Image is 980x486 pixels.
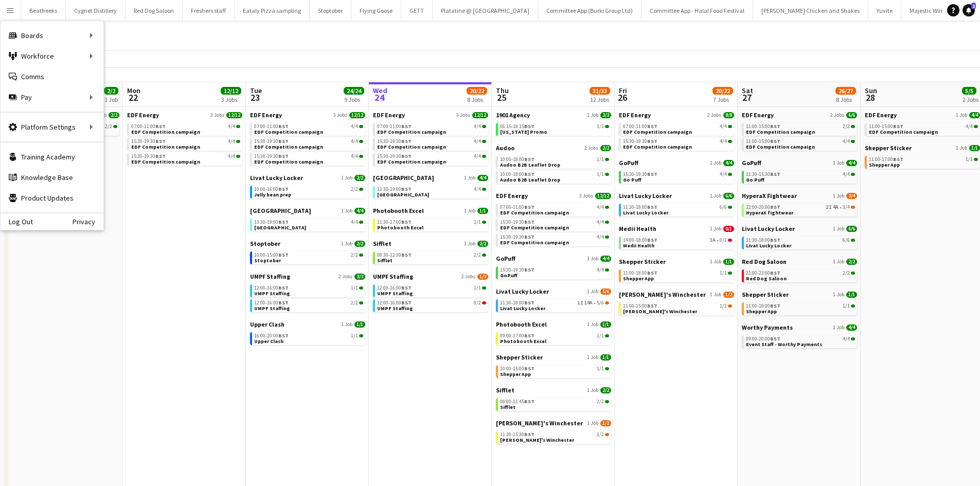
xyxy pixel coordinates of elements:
[746,171,855,183] a: 11:30-15:30BST4/4Go Puff
[155,153,166,159] span: BST
[254,187,289,192] span: 10:00-16:00
[538,1,642,21] button: Committee App (Burki Group Ltd)
[742,159,857,167] a: GoPuff1 Job4/4
[623,238,657,243] span: 14:00-18:00
[433,1,538,21] button: Platatine @ [GEOGRAPHIC_DATA]
[600,112,611,118] span: 3/3
[183,1,235,21] button: Freshers staff
[619,111,651,119] span: EDF Energy
[66,1,126,21] button: Cygnet Distillery
[250,174,365,182] a: Livat Lucky Locker1 Job2/2
[869,129,938,135] span: EDF Competition campaign
[619,111,734,159] div: EDF Energy2 Jobs8/807:00-11:00BST4/4EDF Competition campaign15:30-19:30BST4/4EDF Competition camp...
[623,138,732,150] a: 15:30-19:30BST4/4EDF Competition campaign
[1,167,103,188] a: Knowledge Base
[377,123,486,135] a: 07:00-11:00BST4/4EDF Competition campaign
[254,154,289,159] span: 15:30-19:30
[623,176,642,183] span: Go Puff
[623,242,654,249] span: Medii Health
[278,123,289,130] span: BST
[623,204,732,215] a: 11:30-18:00BST6/6Livat Lucky Locker
[496,144,514,152] span: Audoo
[746,139,780,144] span: 11:00-15:00
[377,191,429,198] span: Southend Airport
[373,240,488,273] div: Sifflet1 Job2/208:30-12:30BST2/2Sifflet
[843,172,850,177] span: 4/4
[474,220,481,225] span: 1/1
[597,172,604,177] span: 1/1
[524,204,534,210] span: BST
[746,242,791,249] span: Livat Lucky Locker
[254,124,289,129] span: 07:00-11:00
[846,160,857,166] span: 4/4
[472,112,488,118] span: 12/12
[865,144,912,152] span: Shepper Sticker
[210,112,224,118] span: 3 Jobs
[969,145,980,151] span: 1/1
[496,192,528,200] span: EDF Energy
[254,219,363,230] a: 13:30-19:00BST4/4[GEOGRAPHIC_DATA]
[477,241,488,247] span: 2/2
[127,111,159,119] span: EDF Energy
[373,111,488,119] a: EDF Energy3 Jobs12/12
[865,111,980,144] div: EDF Energy1 Job4/411:00-15:00BST4/4EDF Competition campaign
[619,225,734,232] a: Medii Health1 Job0/1
[131,124,166,129] span: 07:00-11:00
[826,205,832,210] span: 2I
[226,112,242,118] span: 12/12
[746,129,815,135] span: EDF Competition campaign
[623,209,668,216] span: Livat Lucky Locker
[131,138,240,150] a: 15:30-19:30BST4/4EDF Competition campaign
[720,238,727,243] span: 0/1
[742,192,857,200] a: HyperaX Fightwear1 Job3/4
[1,218,33,226] a: Log Out
[901,1,957,21] button: Majestic Wines
[131,139,166,144] span: 15:30-19:30
[373,174,488,182] a: [GEOGRAPHIC_DATA]1 Job4/4
[341,241,352,247] span: 1 Job
[401,138,412,145] span: BST
[893,156,903,163] span: BST
[500,205,534,210] span: 07:00-11:00
[893,123,903,130] span: BST
[351,220,358,225] span: 4/4
[500,171,609,183] a: 10:00-18:00BST1/1Audoo B2B Leaflet Drop
[373,174,434,182] span: London Southend Airport
[969,112,980,118] span: 4/4
[500,157,534,162] span: 10:00-18:00
[619,159,638,167] span: GoPuff
[707,112,721,118] span: 2 Jobs
[351,139,358,144] span: 4/4
[127,111,242,168] div: EDF Energy3 Jobs12/1207:00-11:00BST4/4EDF Competition campaign15:30-19:30BST4/4EDF Competition ca...
[373,240,391,247] span: Sifflet
[770,138,780,145] span: BST
[623,238,732,243] div: •
[833,205,839,210] span: 4A
[496,111,611,144] div: 1901 Agency1 Job3/306:15-18:15BST3/3[US_STATE] Promo
[647,204,657,210] span: BST
[351,1,401,21] button: Flying Goose
[333,112,347,118] span: 3 Jobs
[500,239,569,246] span: EDF Competition campaign
[127,111,242,119] a: EDF Energy3 Jobs12/12
[843,238,850,243] span: 6/6
[742,192,857,225] div: HyperaX Fightwear1 Job3/412:00-20:00BST2I4A•3/4HyperaX fightwear
[865,144,980,152] a: Shepper Sticker1 Job1/1
[250,240,280,247] span: Stoptober
[647,237,657,243] span: BST
[254,123,363,135] a: 07:00-11:00BST4/4EDF Competition campaign
[647,123,657,130] span: BST
[373,174,488,207] div: [GEOGRAPHIC_DATA]1 Job4/412:30-19:00BST4/4[GEOGRAPHIC_DATA]
[830,112,844,118] span: 2 Jobs
[597,124,604,129] span: 3/3
[373,207,424,214] span: Photobooth Excel
[464,241,475,247] span: 1 Job
[524,219,534,225] span: BST
[746,172,780,177] span: 11:30-15:30
[966,157,973,162] span: 1/1
[584,145,598,151] span: 2 Jobs
[742,225,795,232] span: Livat Lucky Locker
[377,220,412,225] span: 11:30-17:00
[500,123,609,135] a: 06:15-18:15BST3/3[US_STATE] Promo
[254,139,289,144] span: 15:30-19:30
